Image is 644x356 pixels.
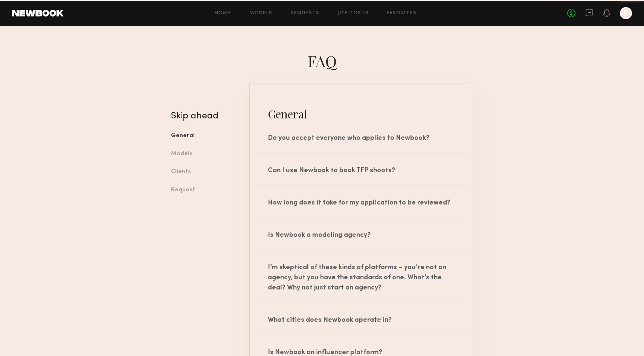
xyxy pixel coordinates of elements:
[338,11,369,16] a: Job Posts
[250,218,473,250] div: Is Newbook a modeling agency?
[250,251,473,303] div: I’m skeptical of these kinds of platforms – you’re not an agency, but you have the standards of o...
[215,11,232,16] a: Home
[250,303,473,335] div: What cities does Newbook operate in?
[250,106,473,121] h4: General
[250,154,473,185] div: Can I use Newbook to book TFP shoots?
[171,112,238,121] h4: Skip ahead
[165,51,479,71] h1: faq
[171,127,238,145] a: General
[291,11,320,16] a: Requests
[249,11,272,16] a: Models
[620,7,632,19] a: L
[171,145,238,163] a: Models
[171,163,238,181] a: Clients
[250,186,473,218] div: How long does it take for my application to be reviewed?
[171,181,238,199] a: Request
[250,121,473,153] div: Do you accept everyone who applies to Newbook?
[387,11,417,16] a: Favorites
